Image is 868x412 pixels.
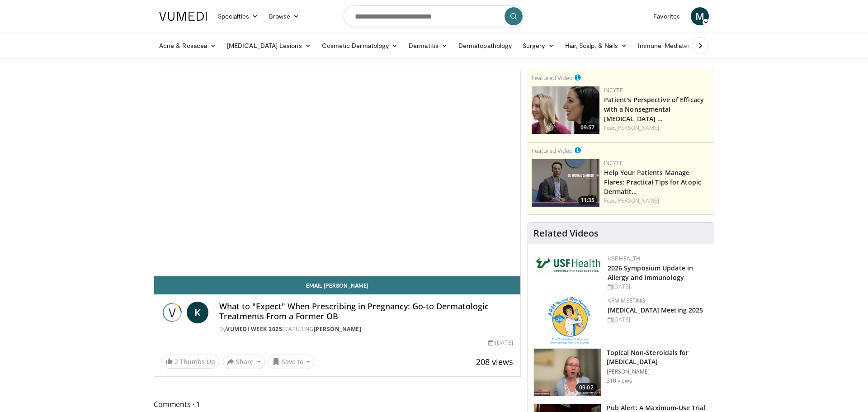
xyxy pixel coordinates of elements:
div: [DATE] [608,283,707,291]
img: VuMedi Logo [159,12,207,21]
a: Browse [264,7,305,25]
a: [PERSON_NAME] [314,325,362,333]
a: Email [PERSON_NAME] [154,276,520,294]
a: Dermatitis [403,37,453,55]
div: By FEATURING [219,325,513,333]
h4: Related Videos [533,228,599,239]
a: [MEDICAL_DATA] Lesions [222,37,316,55]
a: [PERSON_NAME] [616,124,659,132]
a: Incyte [604,86,623,94]
div: Feat. [604,197,710,205]
h4: What to "Expect" When Prescribing in Pregnancy: Go-to Dermatologic Treatments From a Former OB [219,302,513,321]
button: Share [223,355,265,369]
a: 11:35 [532,159,599,207]
p: [PERSON_NAME] [607,368,708,375]
a: ARM Meeting [608,297,646,304]
div: Feat. [604,124,710,132]
a: Acne & Rosacea [154,37,222,55]
a: Surgery [517,37,560,55]
img: Vumedi Week 2025 [161,302,183,323]
span: 208 views [476,356,513,367]
a: Immune-Mediated [632,37,706,55]
div: [DATE] [488,339,513,347]
p: 310 views [607,377,632,384]
img: 601112bd-de26-4187-b266-f7c9c3587f14.png.150x105_q85_crop-smart_upscale.jpg [532,159,599,207]
a: Hair, Scalp, & Nails [560,37,632,55]
a: 2026 Symposium Update in Allergy and Immunology [608,264,693,282]
a: Help Your Patients Manage Flares: Practical Tips for Atopic Dermatit… [604,168,701,196]
a: Specialties [212,7,264,25]
a: K [187,302,208,323]
input: Search topics, interventions [344,5,524,27]
a: [MEDICAL_DATA] Meeting 2025 [608,306,703,314]
video-js: Video Player [154,70,520,276]
div: [DATE] [608,316,707,324]
small: Featured Video [532,147,573,155]
a: Favorites [648,7,685,25]
a: Cosmetic Dermatology [316,37,403,55]
a: 09:02 Topical Non-Steroidals for [MEDICAL_DATA] [PERSON_NAME] 310 views [533,348,708,396]
span: 2 [175,357,178,366]
a: USF Health [608,255,641,262]
a: [PERSON_NAME] [616,197,659,204]
img: 6ba8804a-8538-4002-95e7-a8f8012d4a11.png.150x105_q85_autocrop_double_scale_upscale_version-0.2.jpg [535,255,603,275]
small: Featured Video [532,74,573,82]
span: 11:35 [578,196,597,204]
a: 2 Thumbs Up [161,355,219,369]
a: M [691,7,709,25]
a: Patient's Perspective of Efficacy with a Nonsegmental [MEDICAL_DATA] … [604,95,704,123]
h3: Topical Non-Steroidals for [MEDICAL_DATA] [607,348,708,366]
img: 89a28c6a-718a-466f-b4d1-7c1f06d8483b.png.150x105_q85_autocrop_double_scale_upscale_version-0.2.png [548,297,590,344]
button: Save to [269,355,315,369]
span: 09:57 [578,123,597,132]
a: 09:57 [532,86,599,134]
a: Incyte [604,159,623,167]
img: 34a4b5e7-9a28-40cd-b963-80fdb137f70d.150x105_q85_crop-smart_upscale.jpg [534,349,601,396]
span: 09:02 [576,383,597,392]
span: Comments 1 [154,398,521,410]
a: Dermatopathology [453,37,517,55]
img: 2c48d197-61e9-423b-8908-6c4d7e1deb64.png.150x105_q85_crop-smart_upscale.jpg [532,86,599,134]
a: Vumedi Week 2025 [226,325,282,333]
